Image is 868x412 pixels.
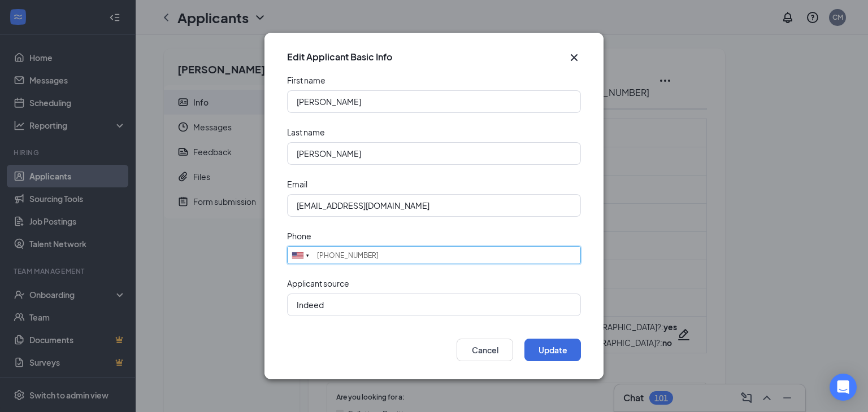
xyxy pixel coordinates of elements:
[287,230,311,242] div: Phone
[287,178,307,190] div: Email
[287,90,581,113] input: Enter applicant first name
[287,246,581,264] input: (201) 555-0123
[287,194,581,217] input: Enter applicant email
[567,51,581,64] button: Close
[287,278,349,289] div: Applicant source
[288,247,314,264] div: United States: +1
[287,293,581,316] input: Enter applicant source
[524,339,581,361] button: Update
[830,374,857,401] div: Open Intercom Messenger
[567,51,581,64] svg: Cross
[287,126,325,138] div: Last name
[457,339,513,361] button: Cancel
[287,51,392,63] h3: Edit Applicant Basic Info
[287,142,581,165] input: Enter applicant last name
[287,74,325,86] div: First name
